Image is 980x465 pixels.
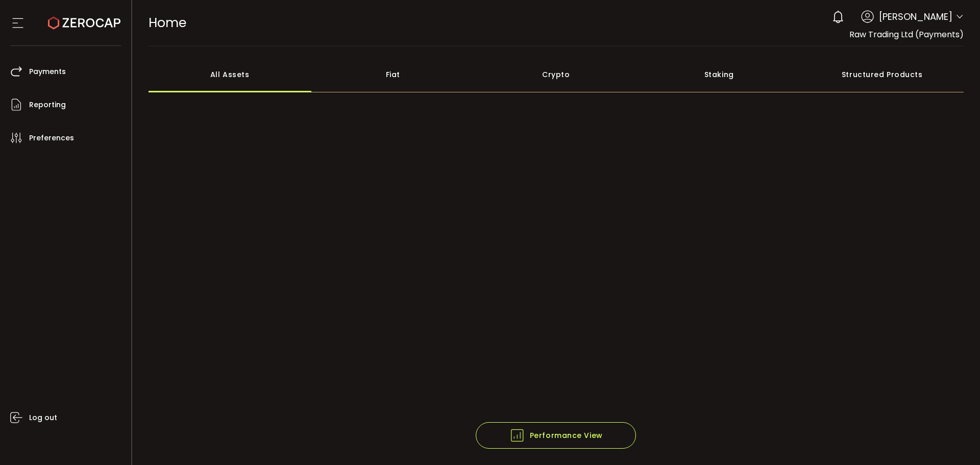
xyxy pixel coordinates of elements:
span: Log out [29,410,57,425]
span: Home [149,14,186,32]
span: [PERSON_NAME] [879,10,952,23]
span: Reporting [29,97,66,112]
div: Staking [638,57,801,92]
button: Performance View [476,422,636,449]
iframe: Chat Widget [929,416,980,465]
div: All Assets [149,57,312,92]
div: Fiat [311,57,475,92]
div: Crypto [475,57,638,92]
span: Raw Trading Ltd (Payments) [849,29,964,40]
span: Performance View [509,428,603,443]
span: Preferences [29,131,74,145]
span: Payments [29,64,66,79]
div: Structured Products [801,57,964,92]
